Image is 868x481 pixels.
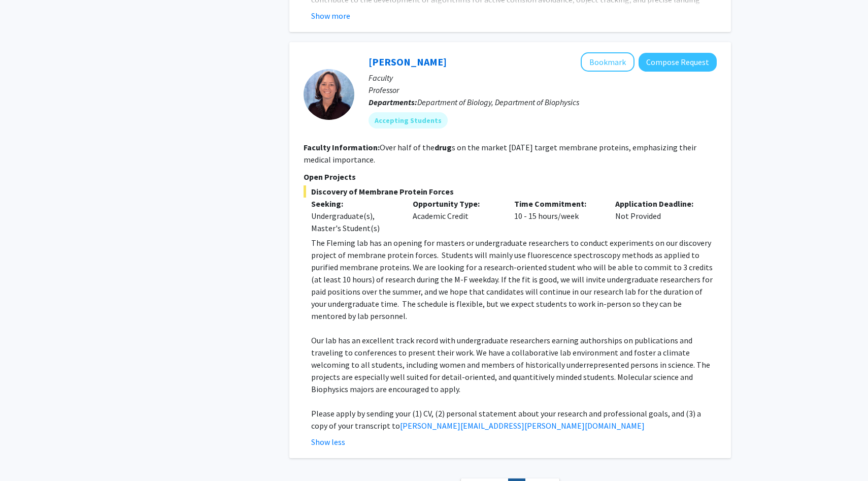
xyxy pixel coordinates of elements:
p: Seeking: [311,198,397,210]
div: Not Provided [608,198,709,234]
a: [PERSON_NAME][EMAIL_ADDRESS][PERSON_NAME][DOMAIN_NAME] [400,421,645,431]
b: Faculty Information: [304,142,380,152]
button: Compose Request to Karen Fleming [639,53,717,72]
p: The Fleming lab has an opening for masters or undergraduate researchers to conduct experiments on... [311,237,717,322]
button: Show more [311,10,350,22]
p: Our lab has an excellent track record with undergraduate researchers earning authorships on publi... [311,334,717,395]
p: Professor [369,84,717,96]
button: Add Karen Fleming to Bookmarks [581,52,635,72]
b: Departments: [369,97,417,107]
p: Application Deadline: [615,198,702,210]
div: 10 - 15 hours/week [507,198,608,234]
p: Time Commitment: [514,198,600,210]
a: [PERSON_NAME] [369,55,447,68]
p: Faculty [369,72,717,84]
p: Please apply by sending your (1) CV, (2) personal statement about your research and professional ... [311,407,717,432]
button: Show less [311,436,345,448]
div: Undergraduate(s), Master's Student(s) [311,210,397,234]
p: Opportunity Type: [413,198,499,210]
fg-read-more: Over half of the s on the market [DATE] target membrane proteins, emphasizing their medical impor... [304,142,696,165]
span: Department of Biology, Department of Biophysics [417,97,579,107]
p: Open Projects [304,171,717,183]
b: drug [435,142,452,152]
span: Discovery of Membrane Protein Forces [304,185,717,198]
mat-chip: Accepting Students [369,112,448,129]
div: Academic Credit [405,198,507,234]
